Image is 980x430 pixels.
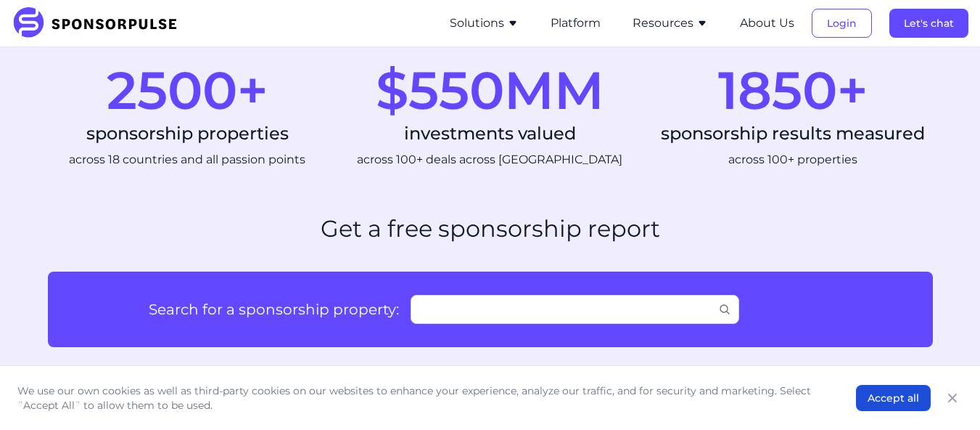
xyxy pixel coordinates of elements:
[17,384,827,413] p: We use our own cookies as well as third-party cookies on our websites to enhance your experience,...
[812,9,872,38] button: Login
[633,15,708,32] button: Resources
[812,17,872,30] a: Login
[12,7,188,39] img: SponsorPulse
[350,64,630,116] div: $550MM
[907,360,980,430] iframe: Chat Widget
[653,64,932,116] div: 1850+
[350,151,630,169] div: across 100+ deals across [GEOGRAPHIC_DATA]
[48,122,327,145] div: sponsorship properties
[740,15,794,32] button: About Us
[321,215,660,243] h2: Get a free sponsorship report
[48,64,327,116] div: 2500+
[653,151,932,169] div: across 100+ properties
[889,9,968,38] button: Let's chat
[71,299,400,320] label: Search for a sponsorship property:
[889,17,968,30] a: Let's chat
[551,15,601,32] button: Platform
[48,151,327,169] div: across 18 countries and all passion points
[740,17,794,30] a: About Us
[653,122,932,145] div: sponsorship results measured
[450,15,519,32] button: Solutions
[551,17,601,30] a: Platform
[350,122,630,145] div: investments valued
[856,385,931,411] button: Accept all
